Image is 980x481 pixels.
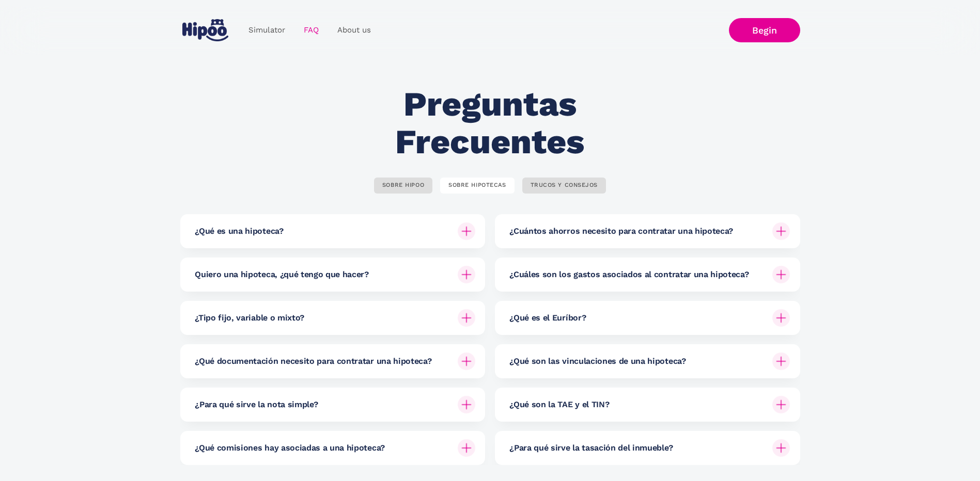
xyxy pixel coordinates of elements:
[382,182,424,189] div: SOBRE HIPOO
[509,312,586,324] h6: ¿Qué es el Euríbor?
[195,269,369,280] h6: Quiero una hipoteca, ¿qué tengo que hacer?
[239,20,294,40] a: Simulator
[509,269,749,280] h6: ¿Cuáles son los gastos asociados al contratar una hipoteca?
[195,226,283,237] h6: ¿Qué es una hipoteca?
[448,182,506,189] div: SOBRE HIPOTECAS
[195,442,385,454] h6: ¿Qué comisiones hay asociadas a una hipoteca?
[531,182,598,189] div: TRUCOS Y CONSEJOS
[328,20,380,40] a: About us
[337,86,643,161] h2: Preguntas Frecuentes
[195,312,304,324] h6: ¿Tipo fijo, variable o mixto?
[294,20,328,40] a: FAQ
[195,399,318,410] h6: ¿Para qué sirve la nota simple?
[509,399,609,410] h6: ¿Qué son la TAE y el TIN?
[180,15,231,45] a: Home
[195,356,431,367] h6: ¿Qué documentación necesito para contratar una hipoteca?
[729,18,800,42] a: Begin
[509,226,733,237] h6: ¿Cuántos ahorros necesito para contratar una hipoteca?
[509,442,673,454] h6: ¿Para qué sirve la tasación del inmueble?
[509,356,686,367] h6: ¿Qué son las vinculaciones de una hipoteca?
